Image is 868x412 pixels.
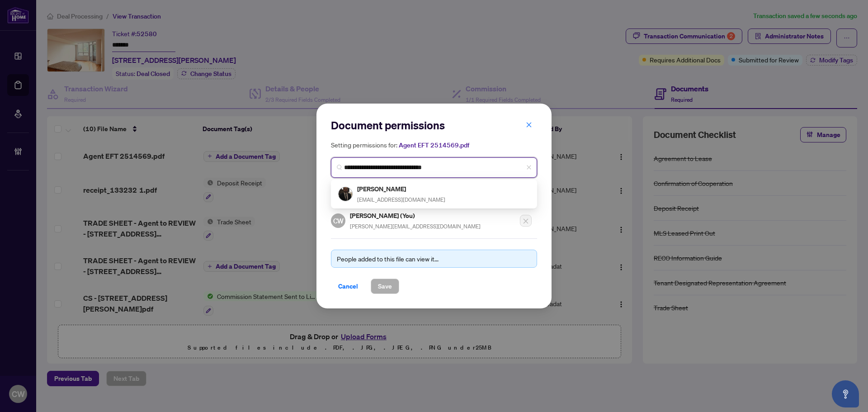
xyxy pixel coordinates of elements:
[339,187,352,201] img: Profile Icon
[331,118,537,133] h2: Document permissions
[331,279,365,294] button: Cancel
[350,210,481,221] h5: [PERSON_NAME] (You)
[337,254,531,264] div: People added to this file can view it...
[337,165,342,170] img: search_icon
[357,196,445,203] span: [EMAIL_ADDRESS][DOMAIN_NAME]
[526,165,532,170] span: close
[371,279,399,294] button: Save
[832,380,859,407] button: Open asap
[357,184,445,194] h5: [PERSON_NAME]
[399,141,469,149] span: Agent EFT 2514569.pdf
[526,122,532,128] span: close
[350,223,481,230] span: [PERSON_NAME][EMAIL_ADDRESS][DOMAIN_NAME]
[338,279,358,294] span: Cancel
[333,215,344,226] span: CW
[331,140,537,150] h5: Setting permissions for:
